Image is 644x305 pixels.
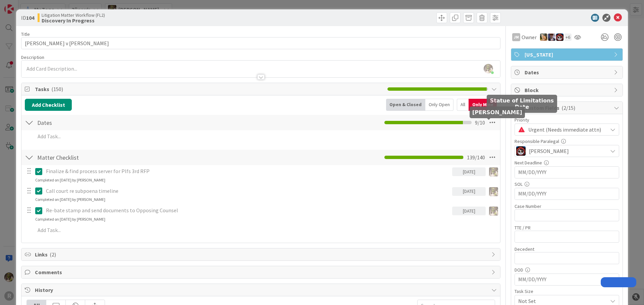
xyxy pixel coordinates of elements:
[518,188,615,200] input: MM/DD/YYYY
[452,167,486,176] div: [DATE]
[457,99,469,111] div: All
[472,109,522,116] h5: [PERSON_NAME]
[35,151,186,163] input: Add Checklist...
[35,268,488,276] span: Comments
[386,99,425,111] div: Open & Closed
[515,246,534,252] label: Decedent
[46,187,449,195] p: Call court re subpoena timeline
[35,177,105,183] div: Completed on [DATE] by [PERSON_NAME]
[489,167,498,176] img: DG
[556,33,563,41] img: JS
[475,119,485,127] span: 9 / 10
[21,37,500,49] input: type card name here...
[515,203,541,209] label: Case Number
[469,99,497,111] div: Only Mine
[522,33,537,41] span: Owner
[525,68,610,76] span: Dates
[452,207,486,215] div: [DATE]
[548,33,555,41] img: ML
[467,153,485,161] span: 139 / 140
[525,104,610,112] span: Custom Fields
[515,118,619,122] div: Priority
[561,104,575,111] span: ( 2/15 )
[515,182,619,186] div: SOL
[516,146,526,156] img: JS
[42,12,105,18] span: Litigation Matter Workflow (FL2)
[21,54,44,60] span: Description
[525,86,610,94] span: Block
[35,85,384,93] span: Tasks
[46,207,449,214] p: Re-bate stamp and send documents to Opposing Counsel
[512,33,520,41] div: JM
[35,250,488,258] span: Links
[489,97,554,110] h5: Statue of Limitations Date
[518,274,615,285] input: MM/DD/YYYY
[515,139,619,144] div: Responsible Paralegal
[525,51,610,59] span: [US_STATE]
[50,251,56,258] span: ( 2 )
[489,207,498,216] img: DG
[452,187,486,196] div: [DATE]
[26,14,34,21] b: 104
[425,99,453,111] div: Only Open
[35,216,105,222] div: Completed on [DATE] by [PERSON_NAME]
[515,225,531,231] label: TTE / PR
[564,33,572,41] div: + 6
[51,86,63,92] span: ( 150 )
[515,289,619,294] div: Task Size
[46,167,449,175] p: Finalize & find process server for Plfs 3rd RFP
[484,64,493,73] img: yW9LRPfq2I1p6cQkqhMnMPjKb8hcA9gF.jpg
[489,187,498,196] img: DG
[25,99,72,111] button: Add Checklist
[42,18,105,23] b: Discovery In Progress
[21,31,30,37] label: Title
[529,147,569,155] span: [PERSON_NAME]
[515,160,619,165] div: Next Deadline
[540,33,547,41] img: SB
[35,197,105,203] div: Completed on [DATE] by [PERSON_NAME]
[35,286,488,294] span: History
[518,167,615,178] input: MM/DD/YYYY
[35,117,186,129] input: Add Checklist...
[21,14,34,22] span: ID
[515,268,619,272] div: DOD
[528,125,604,134] span: Urgent (Needs immediate attn)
